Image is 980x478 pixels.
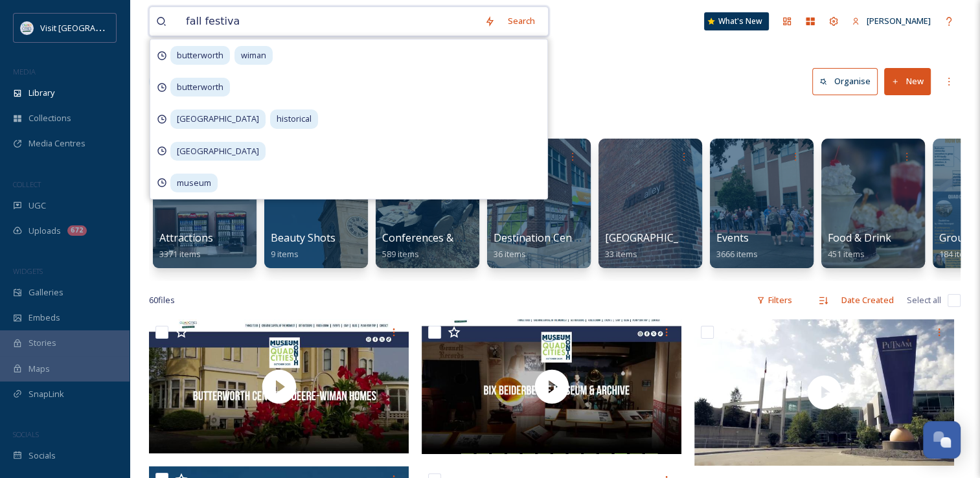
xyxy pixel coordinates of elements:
[494,248,526,260] span: 36 items
[494,231,591,245] span: Destination Centers
[149,294,175,306] span: 60 file s
[750,288,799,313] div: Filters
[13,429,39,439] span: SOCIALS
[271,231,336,245] span: Beauty Shots
[149,319,409,453] img: thumbnail
[21,21,34,34] img: QCCVB_VISIT_vert_logo_4c_tagline_122019.svg
[28,312,60,324] span: Embeds
[270,109,318,128] span: historical
[13,266,43,276] span: WIDGETS
[605,231,709,245] span: [GEOGRAPHIC_DATA]
[28,286,63,299] span: Galleries
[271,248,299,260] span: 9 items
[828,231,891,245] span: Food & Drink
[716,231,749,245] span: Events
[494,232,591,260] a: Destination Centers36 items
[704,12,769,30] a: What's New
[234,46,273,65] span: wiman
[13,179,41,189] span: COLLECT
[716,232,758,260] a: Events3666 items
[867,15,931,27] span: [PERSON_NAME]
[716,248,758,260] span: 3666 items
[812,68,878,95] button: Organise
[28,450,56,462] span: Socials
[271,232,336,260] a: Beauty Shots9 items
[382,231,516,245] span: Conferences & Tradeshows
[159,232,213,260] a: Attractions3371 items
[13,67,36,76] span: MEDIA
[28,137,85,150] span: Media Centres
[170,46,230,65] span: butterworth
[694,319,954,466] img: thumbnail
[605,232,709,260] a: [GEOGRAPHIC_DATA]33 items
[382,232,516,260] a: Conferences & Tradeshows589 items
[159,231,213,245] span: Attractions
[501,8,541,34] div: Search
[28,337,56,349] span: Stories
[884,68,931,95] button: New
[28,363,50,375] span: Maps
[422,319,681,454] img: thumbnail
[170,174,218,192] span: museum
[923,421,961,459] button: Open Chat
[170,78,230,97] span: butterworth
[845,8,937,34] a: [PERSON_NAME]
[159,248,201,260] span: 3371 items
[28,87,54,99] span: Library
[382,248,419,260] span: 589 items
[828,248,865,260] span: 451 items
[28,225,61,237] span: Uploads
[179,7,478,36] input: Search your library
[40,21,141,34] span: Visit [GEOGRAPHIC_DATA]
[28,199,46,212] span: UGC
[170,109,266,128] span: [GEOGRAPHIC_DATA]
[605,248,637,260] span: 33 items
[67,225,87,236] div: 672
[828,232,891,260] a: Food & Drink451 items
[28,388,64,400] span: SnapLink
[170,142,266,161] span: [GEOGRAPHIC_DATA]
[907,294,941,306] span: Select all
[939,248,976,260] span: 184 items
[835,288,900,313] div: Date Created
[28,112,71,124] span: Collections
